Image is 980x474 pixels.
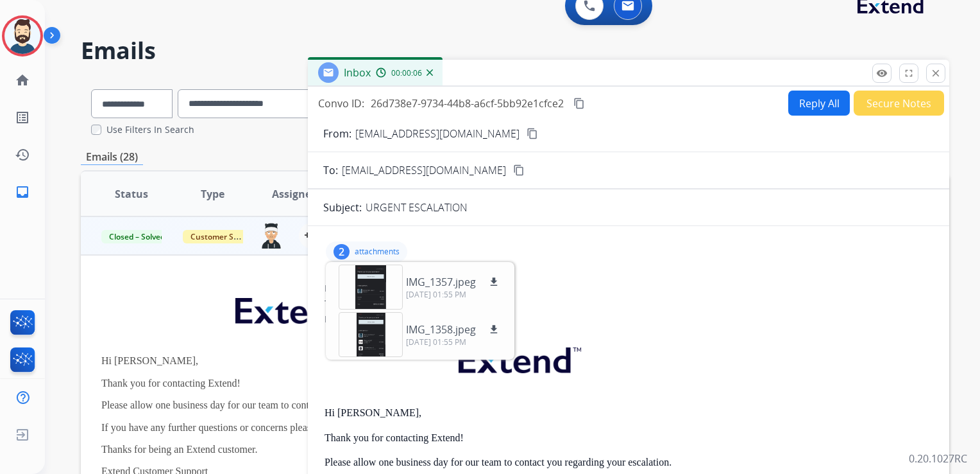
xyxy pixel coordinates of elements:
[325,407,933,419] p: Hi [PERSON_NAME],
[344,66,371,80] span: Inbox
[304,228,319,243] mat-icon: person_add
[323,162,338,178] p: To:
[101,378,766,389] p: Thank you for contacting Extend!
[81,149,143,165] p: Emails (28)
[183,230,266,243] span: Customer Support
[325,282,933,295] div: From:
[406,274,476,290] p: IMG_1357.jpeg
[323,126,351,141] p: From:
[406,337,502,347] p: [DATE] 01:55 PM
[318,96,364,111] p: Convo ID:
[323,200,362,215] p: Subject:
[406,290,502,300] p: [DATE] 01:55 PM
[527,128,538,139] mat-icon: content_copy
[325,297,933,310] div: To:
[325,313,933,326] div: Date:
[355,126,520,141] p: [EMAIL_ADDRESS][DOMAIN_NAME]
[325,432,933,444] p: Thank you for contacting Extend!
[930,67,942,79] mat-icon: close
[15,184,30,200] mat-icon: inbox
[101,399,766,411] p: Please allow one business day for our team to contact you regarding your escalation.
[272,186,317,202] span: Assignee
[443,332,594,383] img: extend.png
[15,73,30,88] mat-icon: home
[325,457,933,468] p: Please allow one business day for our team to contact you regarding your escalation.
[903,67,915,79] mat-icon: fullscreen
[334,244,350,259] div: 2
[81,38,949,64] h2: Emails
[101,422,766,434] p: If you have any further questions or concerns please feel free to reply to this email or give us ...
[854,91,944,116] button: Secure Notes
[488,324,500,335] mat-icon: download
[15,147,30,162] mat-icon: history
[355,247,400,257] p: attachments
[115,186,148,202] span: Status
[876,67,888,79] mat-icon: remove_red_eye
[788,91,850,116] button: Reply All
[106,123,194,136] label: Use Filters In Search
[366,200,468,215] p: URGENT ESCALATION
[101,355,766,367] p: Hi [PERSON_NAME],
[101,444,766,455] p: Thanks for being an Extend customer.
[573,98,585,109] mat-icon: content_copy
[259,223,283,249] img: agent-avatar
[219,283,371,333] img: extend.png
[909,451,967,466] p: 0.20.1027RC
[201,186,224,202] span: Type
[101,230,173,243] span: Closed – Solved
[15,110,30,125] mat-icon: list_alt
[513,164,525,176] mat-icon: content_copy
[406,322,476,337] p: IMG_1358.jpeg
[371,96,564,110] span: 26d738e7-9734-44b8-a6cf-5bb92e1cfce2
[4,18,40,54] img: avatar
[342,162,506,178] span: [EMAIL_ADDRESS][DOMAIN_NAME]
[391,68,422,78] span: 00:00:06
[488,276,500,288] mat-icon: download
